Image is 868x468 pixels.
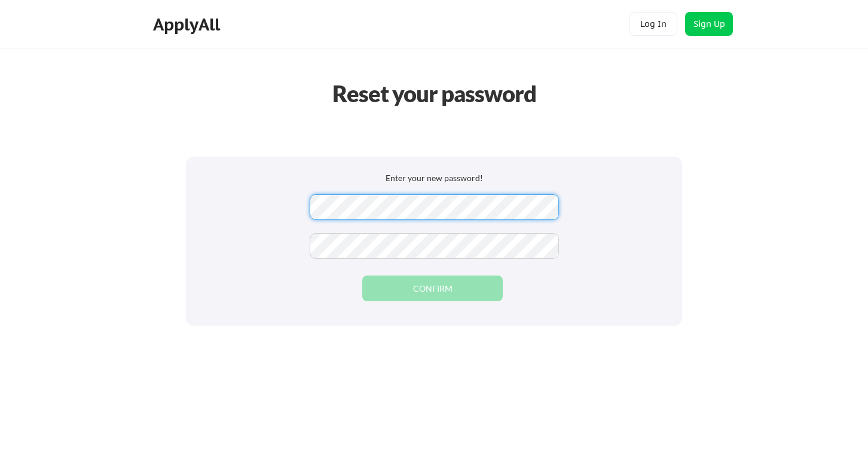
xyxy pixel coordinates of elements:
button: CONFIRM [362,276,503,301]
div: Enter your new password! [210,172,658,184]
button: Sign Up [685,12,733,36]
button: Log In [629,12,677,36]
div: ApplyAll [153,14,224,35]
div: Reset your password [319,77,549,111]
